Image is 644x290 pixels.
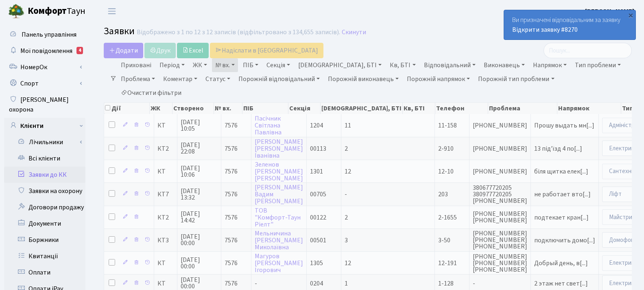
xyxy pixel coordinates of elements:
[225,144,238,153] span: 7576
[225,167,238,176] span: 7576
[9,134,85,150] a: Лічильники
[102,4,122,18] button: Переключити навігацію
[534,167,588,176] span: біля щитка елек[...]
[534,190,591,199] span: не работает вто[...]
[557,103,621,114] th: Напрямок
[310,144,326,153] span: 00113
[20,46,72,55] span: Мої повідомлення
[534,259,588,268] span: Добрый день, в[...]
[28,4,85,18] span: Таун
[104,103,150,114] th: Дії
[310,259,323,268] span: 1305
[214,103,242,114] th: № вх.
[534,144,582,153] span: 13 під'їзд 4 по[...]
[225,236,238,245] span: 7576
[22,30,76,39] span: Панель управління
[310,167,323,176] span: 1301
[157,191,174,198] span: КТ7
[438,213,457,222] span: 2-1655
[225,121,238,130] span: 7576
[4,26,85,43] a: Панель управління
[4,167,85,183] a: Заявки до КК
[345,190,347,199] span: -
[150,103,172,114] th: ЖК
[404,72,473,86] a: Порожній напрямок
[310,236,326,245] span: 00501
[255,206,301,229] a: ТОВ"Комфорт-ТаунРіелт"
[255,252,303,275] a: Магуров[PERSON_NAME]Ігорович
[157,122,174,129] span: КТ
[473,168,527,175] span: [PHONE_NUMBER]
[488,103,557,114] th: Проблема
[28,4,67,18] b: Комфорт
[255,229,303,252] a: Мельничина[PERSON_NAME]Миколаївна
[421,58,479,72] a: Відповідальний
[157,214,174,221] span: КТ2
[585,7,634,16] a: [PERSON_NAME]
[473,253,527,273] span: [PHONE_NUMBER] [PHONE_NUMBER] [PHONE_NUMBER]
[255,114,282,137] a: ПасічникСвітланаПавлівна
[473,145,527,152] span: [PHONE_NUMBER]
[181,233,218,246] span: [DATE] 00:00
[386,58,419,72] a: Кв, БТІ
[4,150,85,167] a: Всі клієнти
[157,280,174,287] span: КТ
[255,183,303,206] a: [PERSON_NAME]Вадим[PERSON_NAME]
[438,259,457,268] span: 12-191
[504,10,635,40] div: Ви призначені відповідальним за заявку
[118,72,158,86] a: Проблема
[345,279,348,288] span: 1
[76,47,83,54] div: 4
[242,103,288,114] th: ПІБ
[225,279,238,288] span: 7576
[534,121,594,130] span: Прошу выдать мн[...]
[160,72,201,86] a: Коментар
[181,211,218,224] span: [DATE] 14:42
[585,7,634,16] b: [PERSON_NAME]
[438,144,454,153] span: 2-910
[157,237,174,244] span: КТ3
[403,103,435,114] th: Кв, БТІ
[263,58,293,72] a: Секція
[181,257,218,270] span: [DATE] 00:00
[118,86,185,100] a: Очистити фільтри
[288,103,321,114] th: Секція
[8,3,24,20] img: logo.png
[321,103,403,114] th: [DEMOGRAPHIC_DATA], БТІ
[225,259,238,268] span: 7576
[310,190,326,199] span: 00705
[473,185,527,204] span: 380677720205 380977720205 [PHONE_NUMBER]
[4,92,85,118] a: [PERSON_NAME] охорона
[310,279,323,288] span: 0204
[473,230,527,250] span: [PHONE_NUMBER] [PHONE_NUMBER] [PHONE_NUMBER]
[473,122,527,129] span: [PHONE_NUMBER]
[512,25,578,34] a: Відкрити заявку #8270
[118,58,155,72] a: Приховані
[438,279,454,288] span: 1-128
[345,213,348,222] span: 2
[240,58,262,72] a: ПІБ
[4,264,85,281] a: Оплати
[255,137,303,160] a: [PERSON_NAME][PERSON_NAME]Іванівна
[345,236,348,245] span: 3
[225,190,238,199] span: 7576
[345,167,351,176] span: 12
[325,72,402,86] a: Порожній виконавець
[190,58,210,72] a: ЖК
[109,46,138,55] span: Додати
[310,213,326,222] span: 00122
[345,121,351,130] span: 11
[534,236,595,245] span: подключить домо[...]
[181,277,218,290] span: [DATE] 00:00
[4,215,85,232] a: Документи
[530,58,570,72] a: Напрямок
[473,211,527,224] span: [PHONE_NUMBER] [PHONE_NUMBER]
[104,24,135,38] span: Заявки
[544,43,632,58] input: Пошук...
[534,279,588,288] span: 2 этаж нет свет[...]
[177,43,209,58] a: Excel
[438,236,450,245] span: 3-50
[438,167,454,176] span: 12-10
[104,43,143,58] a: Додати
[181,119,218,132] span: [DATE] 10:05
